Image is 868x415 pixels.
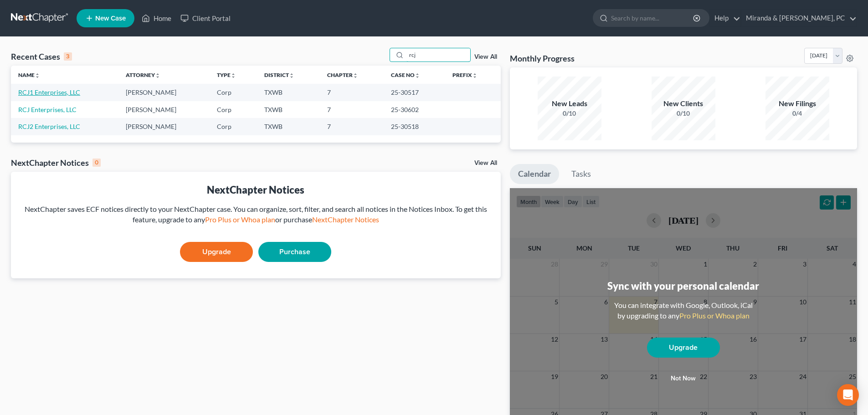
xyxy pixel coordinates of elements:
[510,164,559,184] a: Calendar
[210,118,257,135] td: Corp
[258,242,331,262] a: Purchase
[176,10,235,26] a: Client Portal
[137,10,176,26] a: Home
[64,52,72,61] div: 3
[180,242,253,262] a: Upgrade
[155,73,160,78] i: unfold_more
[384,118,445,135] td: 25-30518
[652,109,715,118] div: 0/10
[406,48,470,61] input: Search by name...
[320,118,384,135] td: 7
[35,73,40,78] i: unfold_more
[320,84,384,101] td: 7
[257,84,320,101] td: TXWB
[118,118,210,135] td: [PERSON_NAME]
[320,101,384,118] td: 7
[472,73,478,78] i: unfold_more
[95,15,126,22] span: New Case
[837,384,859,406] div: Open Intercom Messenger
[231,73,236,78] i: unfold_more
[264,72,294,78] a: Districtunfold_more
[474,160,497,166] a: View All
[312,215,379,224] a: NextChapter Notices
[710,10,740,26] a: Help
[11,51,72,62] div: Recent Cases
[353,73,358,78] i: unfold_more
[611,10,694,26] input: Search by name...
[474,54,497,60] a: View All
[741,10,857,26] a: Miranda & [PERSON_NAME], PC
[11,157,101,168] div: NextChapter Notices
[611,300,756,321] div: You can integrate with Google, Outlook, iCal by upgrading to any
[510,53,575,64] h3: Monthly Progress
[765,109,829,118] div: 0/4
[679,311,750,320] a: Pro Plus or Whoa plan
[384,84,445,101] td: 25-30517
[217,72,236,78] a: Typeunfold_more
[647,338,720,358] a: Upgrade
[118,84,210,101] td: [PERSON_NAME]
[18,204,493,225] div: NextChapter saves ECF notices directly to your NextChapter case. You can organize, sort, filter, ...
[210,84,257,101] td: Corp
[18,183,493,197] div: NextChapter Notices
[118,101,210,118] td: [PERSON_NAME]
[384,101,445,118] td: 25-30602
[538,109,601,118] div: 0/10
[415,73,420,78] i: unfold_more
[126,72,160,78] a: Attorneyunfold_more
[652,98,715,109] div: New Clients
[563,164,599,184] a: Tasks
[765,98,829,109] div: New Filings
[18,88,80,96] a: RCJ1 Enterprises, LLC
[289,73,294,78] i: unfold_more
[210,101,257,118] td: Corp
[452,72,478,78] a: Prefixunfold_more
[257,101,320,118] td: TXWB
[18,106,77,113] a: RCJ Enterprises, LLC
[327,72,358,78] a: Chapterunfold_more
[607,279,759,293] div: Sync with your personal calendar
[538,98,601,109] div: New Leads
[647,369,720,388] button: Not now
[205,215,275,224] a: Pro Plus or Whoa plan
[391,72,420,78] a: Case Nounfold_more
[18,123,80,130] a: RCJ2 Enterprises, LLC
[92,159,101,167] div: 0
[257,118,320,135] td: TXWB
[18,72,40,78] a: Nameunfold_more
